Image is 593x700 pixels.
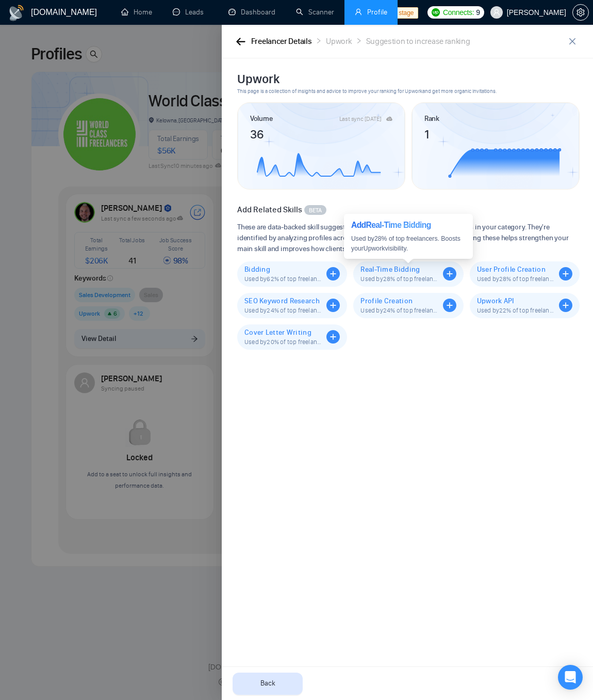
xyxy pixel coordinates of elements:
[173,8,208,17] a: messageLeads
[558,665,583,690] div: Open Intercom Messenger
[339,116,382,122] div: Last sync [DATE]
[351,219,466,232] div: Add Real-Time Bidding
[296,8,334,17] a: searchScanner
[493,9,500,16] span: user
[237,222,580,254] span: These are data-backed skill suggestions based on top-performing freelancers in your category. The...
[244,297,322,305] span: SEO Keyword Research
[250,113,272,125] article: Volume
[360,265,438,274] span: Real-Time Bidding
[564,33,581,50] button: close
[244,328,322,337] span: Cover Letter Writing
[250,125,392,139] article: 36
[424,125,567,139] article: 1
[326,35,351,48] div: Upwork
[565,37,580,45] span: close
[367,8,387,17] span: Profile
[8,5,25,21] img: logo
[326,330,340,344] span: plus-circle
[244,275,322,283] span: Used by 62 % of top freelancers. Boosts your Upwork sk visibility.
[326,299,340,312] span: plus-circle
[360,275,438,283] span: Used by 28 % of top freelancers. Boosts your Upwork sk visibility.
[394,7,418,19] span: stage
[360,306,438,314] span: Used by 24 % of top freelancers. Boosts your Upwork sk visibility.
[260,678,275,689] span: Back
[572,4,589,21] button: setting
[432,8,440,17] img: upwork-logo.png
[356,38,362,44] span: right
[573,8,588,17] span: setting
[237,71,580,87] h2: Upwork
[559,299,572,312] span: plus-circle
[477,297,555,305] span: Upwork API
[237,205,302,214] span: Add Related Skills
[121,8,152,17] a: homeHome
[228,8,275,17] a: dashboardDashboard
[477,265,555,274] span: User Profile Creation
[326,267,340,281] span: plus-circle
[443,299,456,312] span: plus-circle
[360,297,438,305] span: Profile Creation
[572,8,589,17] a: setting
[244,338,322,346] span: Used by 20 % of top freelancers. Boosts your Upwork sk visibility.
[309,206,322,215] span: BETA
[366,35,470,48] div: Suggestion to increase ranking
[244,306,322,314] span: Used by 24 % of top freelancers. Boosts your Upwork sk visibility.
[351,234,466,254] div: Used by 28 % of top freelancers. Boosts your Upwork visibility.
[476,7,480,18] span: 9
[477,275,555,283] span: Used by 28 % of top freelancers. Boosts your Upwork sk visibility.
[251,35,312,48] div: Freelancer Details
[233,673,303,695] button: Back
[316,38,322,44] span: right
[424,113,439,125] article: Rank
[443,7,474,18] span: Connects:
[443,267,456,281] span: plus-circle
[237,87,580,96] span: This page is a collection of insights and advice to improve your ranking for Upwork and get more ...
[477,306,555,314] span: Used by 22 % of top freelancers. Boosts your Upwork sk visibility.
[355,8,362,15] span: user
[244,265,322,274] span: Bidding
[559,267,572,281] span: plus-circle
